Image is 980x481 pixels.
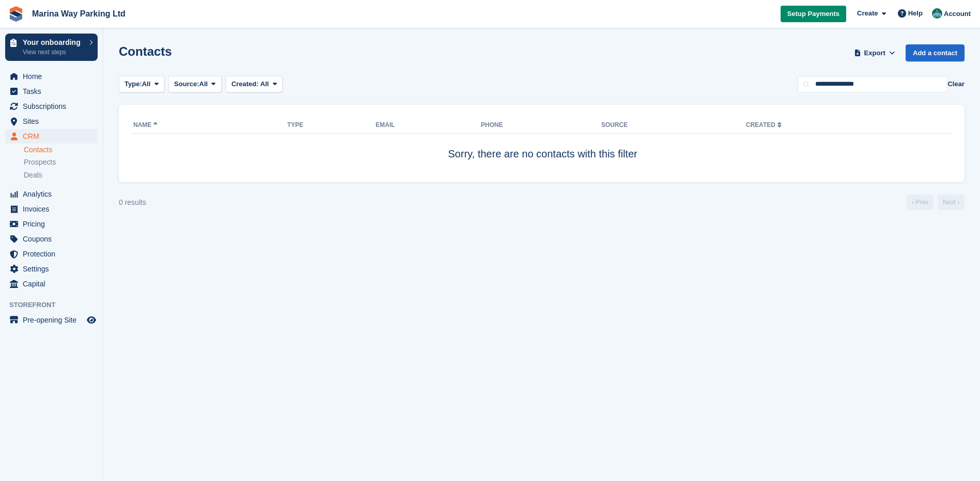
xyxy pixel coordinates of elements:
a: Contacts [24,145,98,155]
th: Email [376,117,481,134]
button: Created: All [226,76,283,93]
a: menu [5,84,98,99]
button: Type: All [119,76,164,93]
a: menu [5,217,98,231]
span: Settings [23,262,85,276]
span: Coupons [23,232,85,246]
button: Export [852,44,897,61]
a: Marina Way Parking Ltd [28,5,130,22]
button: Source: All [168,76,222,93]
h1: Contacts [119,44,172,58]
span: All [142,79,151,89]
span: Tasks [23,84,85,99]
span: Protection [23,247,85,261]
img: Paul Lewis [932,8,942,19]
a: menu [5,262,98,276]
th: Phone [481,117,601,134]
span: Created: [231,80,259,88]
a: Prospects [24,157,98,168]
span: Analytics [23,187,85,201]
a: menu [5,69,98,84]
a: menu [5,202,98,216]
p: View next steps [23,47,84,57]
a: menu [5,129,98,143]
a: Setup Payments [781,6,846,23]
nav: Page [905,195,967,210]
th: Type [287,117,376,134]
span: Setup Payments [787,9,839,19]
span: Sites [23,114,85,129]
a: menu [5,277,98,291]
a: Name [133,121,160,129]
span: Create [857,8,878,19]
a: Next [938,195,965,210]
a: menu [5,247,98,261]
span: Account [944,9,971,19]
span: Subscriptions [23,99,85,114]
span: Storefront [9,300,103,310]
span: Pre-opening Site [23,313,85,327]
a: Created [746,121,784,129]
span: CRM [23,129,85,143]
span: Capital [23,277,85,291]
img: stora-icon-8386f47178a22dfd0bd8f6a31ec36ba5ce8667c1dd55bd0f319d3a0aa187defe.svg [8,6,24,22]
button: Clear [947,79,965,89]
a: menu [5,313,98,327]
a: Your onboarding View next steps [5,34,98,61]
p: Your onboarding [23,39,84,46]
span: Invoices [23,202,85,216]
a: menu [5,232,98,246]
span: All [199,79,208,89]
a: Add a contact [906,44,965,61]
a: Preview store [85,314,98,326]
span: All [260,80,269,88]
span: Home [23,69,85,84]
span: Source: [174,79,199,89]
span: Type: [125,79,142,89]
a: menu [5,187,98,201]
span: Deals [24,170,42,180]
a: menu [5,114,98,129]
span: Sorry, there are no contacts with this filter [448,148,637,159]
a: menu [5,99,98,114]
th: Source [601,117,746,134]
span: Pricing [23,217,85,231]
a: Previous [907,195,934,210]
span: Help [908,8,923,19]
span: Prospects [24,157,56,167]
a: Deals [24,170,98,181]
div: 0 results [119,197,146,208]
span: Export [864,48,885,58]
